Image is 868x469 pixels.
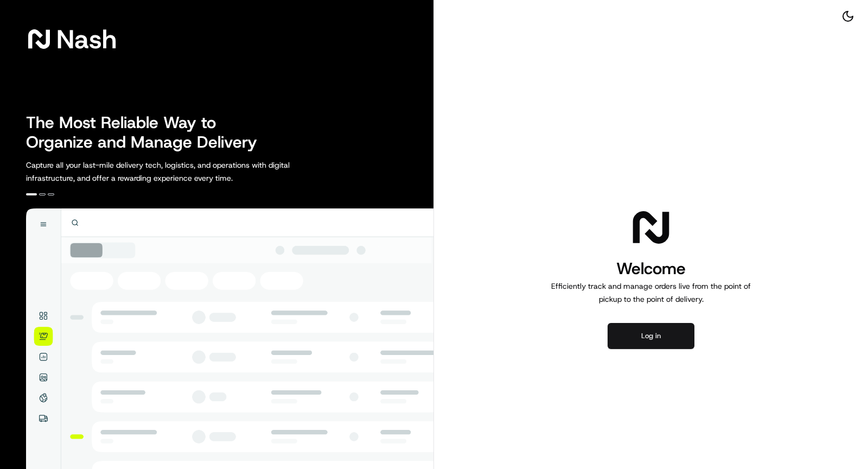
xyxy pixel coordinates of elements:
[547,280,755,306] p: Efficiently track and manage orders live from the point of pickup to the point of delivery.
[26,159,339,185] p: Capture all your last-mile delivery tech, logistics, and operations with digital infrastructure, ...
[608,323,694,349] button: Log in
[547,258,755,280] h1: Welcome
[56,28,117,50] span: Nash
[26,113,269,152] h2: The Most Reliable Way to Organize and Manage Delivery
